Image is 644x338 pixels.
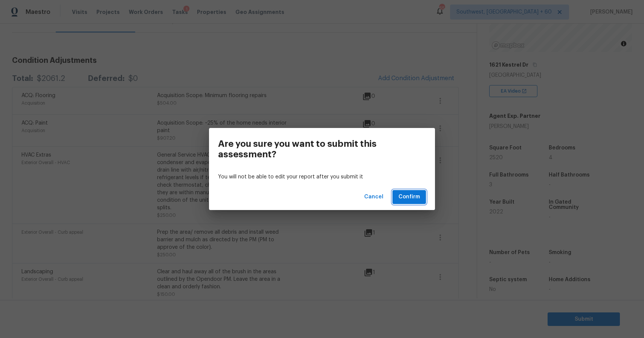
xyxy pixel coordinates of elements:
[364,192,383,202] span: Cancel
[392,190,426,204] button: Confirm
[398,192,420,202] span: Confirm
[218,139,392,160] h3: Are you sure you want to submit this assessment?
[361,190,386,204] button: Cancel
[218,173,426,181] p: You will not be able to edit your report after you submit it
